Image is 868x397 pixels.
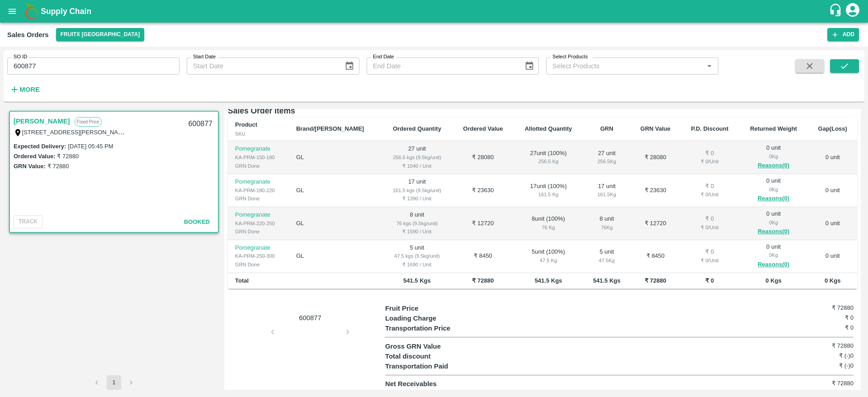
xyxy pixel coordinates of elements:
[289,207,382,240] td: GL
[590,223,623,232] div: 76 Kg
[472,277,494,284] b: ₹ 72880
[235,244,282,252] p: Pomegranate
[389,252,445,260] div: 47.5 kgs (9.5kg/unit)
[688,223,731,232] div: ₹ 0 / Unit
[75,117,102,127] p: Fixed Price
[2,1,23,22] button: open drawer
[521,57,538,75] button: Choose date
[385,313,502,323] p: Loading Charge
[775,341,854,350] h6: ₹ 72880
[827,28,859,41] button: Add
[552,53,588,61] label: Select Products
[808,174,857,207] td: 0 unit
[688,215,731,223] div: ₹ 0
[68,143,113,150] label: [DATE] 05:45 PM
[14,53,27,61] label: SO ID
[14,163,46,170] label: GRN Value:
[382,141,453,174] td: 27 unit
[453,207,514,240] td: ₹ 12720
[590,256,623,265] div: 47.5 Kg
[750,125,797,132] b: Returned Weight
[521,215,576,232] div: 8 unit ( 100 %)
[688,149,731,158] div: ₹ 0
[235,211,282,219] p: Pomegranate
[389,194,445,203] div: ₹ 1390 / Unit
[193,53,216,61] label: Start Date
[382,174,453,207] td: 17 unit
[521,157,576,165] div: 256.5 Kg
[228,104,857,117] h6: Sales Order Items
[389,260,445,269] div: ₹ 1690 / Unit
[385,341,502,351] p: Gross GRN Value
[341,57,358,75] button: Choose date
[630,141,680,174] td: ₹ 28080
[641,125,670,132] b: GRN Value
[57,153,79,160] label: ₹ 72880
[367,57,517,75] input: End Date
[7,29,49,41] div: Sales Orders
[688,157,731,165] div: ₹ 0 / Unit
[235,227,282,236] div: GRN Done
[235,252,282,260] div: KA-PRM-250-300
[235,145,282,153] p: Pomegranate
[393,125,441,132] b: Ordered Quantity
[453,174,514,207] td: ₹ 23630
[590,215,623,232] div: 8 unit
[23,2,41,20] img: logo
[385,323,502,333] p: Transportation Price
[630,174,680,207] td: ₹ 23630
[389,186,445,194] div: 161.5 kgs (9.5kg/unit)
[765,277,781,284] b: 0 Kgs
[688,256,731,265] div: ₹ 0 / Unit
[453,141,514,174] td: ₹ 28080
[521,223,576,232] div: 76 Kg
[389,219,445,227] div: 76 kgs (9.5kg/unit)
[746,152,801,161] div: 0 Kg
[746,210,801,237] div: 0 unit
[590,157,623,165] div: 256.5 Kg
[14,153,55,160] label: Ordered Value:
[385,351,502,361] p: Total discount
[235,194,282,203] div: GRN Done
[590,248,623,265] div: 5 unit
[14,143,66,150] label: Expected Delivery :
[453,240,514,273] td: ₹ 8450
[825,277,840,284] b: 0 Kgs
[389,153,445,161] div: 256.5 kgs (9.5kg/unit)
[41,7,91,16] b: Supply Chain
[688,248,731,256] div: ₹ 0
[746,227,801,237] button: Reasons(0)
[289,174,382,207] td: GL
[41,5,829,18] a: Supply Chain
[775,303,854,312] h6: ₹ 72880
[235,178,282,186] p: Pomegranate
[746,251,801,259] div: 0 Kg
[19,86,40,93] strong: More
[775,351,854,360] h6: ₹ (-)0
[630,240,680,273] td: ₹ 8450
[385,379,502,389] p: Net Receivables
[808,141,857,174] td: 0 unit
[7,82,42,97] button: More
[403,277,431,284] b: 541.5 Kgs
[746,144,801,171] div: 0 unit
[463,125,503,132] b: Ordered Value
[600,125,613,132] b: GRN
[746,177,801,204] div: 0 unit
[373,53,394,61] label: End Date
[746,185,801,194] div: 0 Kg
[235,277,249,284] b: Total
[235,130,282,138] div: SKU
[14,115,70,127] a: [PERSON_NAME]
[187,57,337,75] input: Start Date
[521,256,576,265] div: 47.5 Kg
[645,277,666,284] b: ₹ 72880
[235,186,282,194] div: KA-PRM-180-220
[691,125,728,132] b: P.D. Discount
[808,240,857,273] td: 0 unit
[235,219,282,227] div: KA-PRM-220-250
[521,248,576,265] div: 5 unit ( 100 %)
[630,207,680,240] td: ₹ 12720
[382,207,453,240] td: 8 unit
[276,313,344,323] p: 600877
